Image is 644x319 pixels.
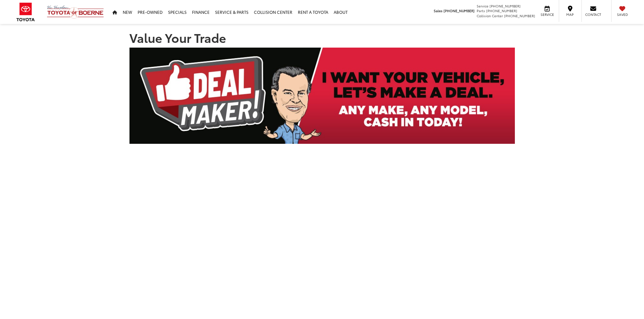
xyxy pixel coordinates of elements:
[477,8,485,13] span: Parts
[444,8,475,13] span: [PHONE_NUMBER]
[486,8,517,13] span: [PHONE_NUMBER]
[490,3,521,8] span: [PHONE_NUMBER]
[129,31,515,44] h1: Value Your Trade
[563,12,577,17] span: Map
[477,3,488,8] span: Service
[129,48,515,144] img: DealMaker
[47,5,104,19] img: Vic Vaughan Toyota of Boerne
[434,8,443,13] span: Sales
[585,12,601,17] span: Contact
[615,12,630,17] span: Saved
[504,13,535,18] span: [PHONE_NUMBER]
[540,12,555,17] span: Service
[477,13,503,18] span: Collision Center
